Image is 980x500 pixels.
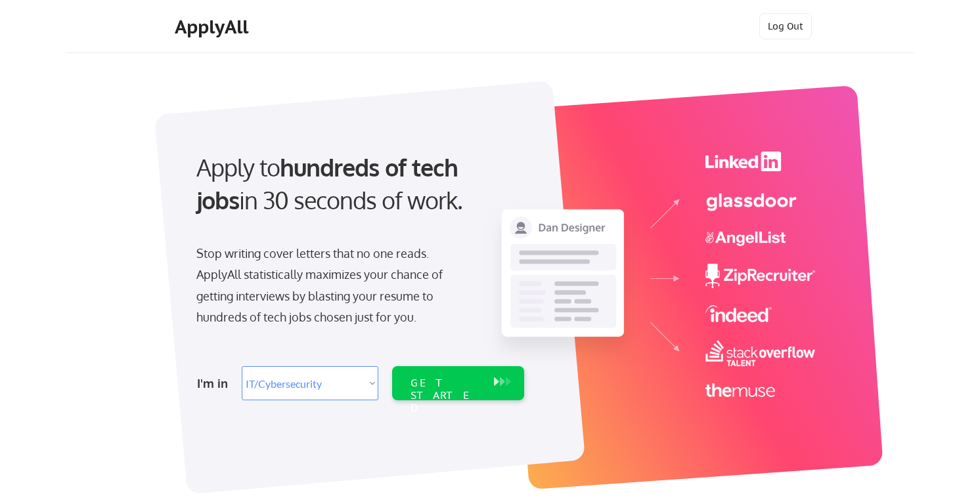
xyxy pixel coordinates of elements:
div: I'm in [197,373,234,394]
div: ApplyAll [175,16,252,38]
div: Apply to in 30 seconds of work. [196,151,519,217]
div: Stop writing cover letters that no one reads. ApplyAll statistically maximizes your chance of get... [196,243,466,328]
strong: hundreds of tech jobs [196,152,464,215]
div: GET STARTED [411,377,481,415]
button: Log Out [759,13,812,39]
